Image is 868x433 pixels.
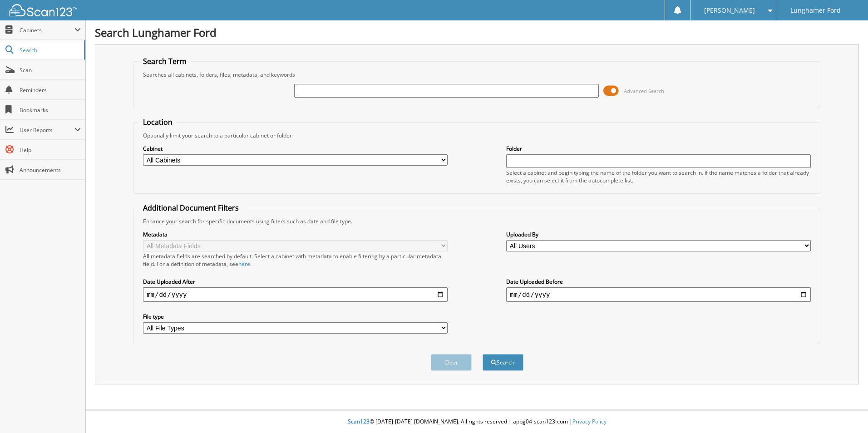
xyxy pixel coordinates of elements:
[138,71,815,79] div: Searches all cabinets, folders, files, metadata, and keywords
[348,418,370,425] span: Scan123
[20,106,81,114] span: Bookmarks
[506,145,811,153] label: Folder
[95,25,859,40] h1: Search Lunghamer Ford
[143,278,448,285] label: Date Uploaded After
[143,145,448,153] label: Cabinet
[431,354,472,371] button: Clear
[143,252,448,268] div: All metadata fields are searched by default. Select a cabinet with metadata to enable filtering b...
[20,86,81,94] span: Reminders
[86,411,868,433] div: © [DATE]-[DATE] [DOMAIN_NAME]. All rights reserved | appg04-scan123-com |
[138,56,191,66] legend: Search Term
[20,146,81,154] span: Help
[483,354,523,371] button: Search
[238,260,250,268] a: here
[506,169,811,184] div: Select a cabinet and begin typing the name of the folder you want to search in. If the name match...
[704,8,755,13] span: [PERSON_NAME]
[20,66,81,74] span: Scan
[20,166,81,174] span: Announcements
[143,313,448,320] label: File type
[143,231,448,238] label: Metadata
[20,126,74,134] span: User Reports
[20,46,79,54] span: Search
[138,132,815,139] div: Optionally limit your search to a particular cabinet or folder
[138,203,243,213] legend: Additional Document Filters
[506,278,811,285] label: Date Uploaded Before
[138,217,815,225] div: Enhance your search for specific documents using filters such as date and file type.
[506,287,811,302] input: end
[138,117,177,127] legend: Location
[506,231,811,238] label: Uploaded By
[624,88,664,94] span: Advanced Search
[790,8,841,13] span: Lunghamer Ford
[9,4,77,16] img: scan123-logo-white.svg
[572,418,607,425] a: Privacy Policy
[143,287,448,302] input: start
[20,26,74,34] span: Cabinets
